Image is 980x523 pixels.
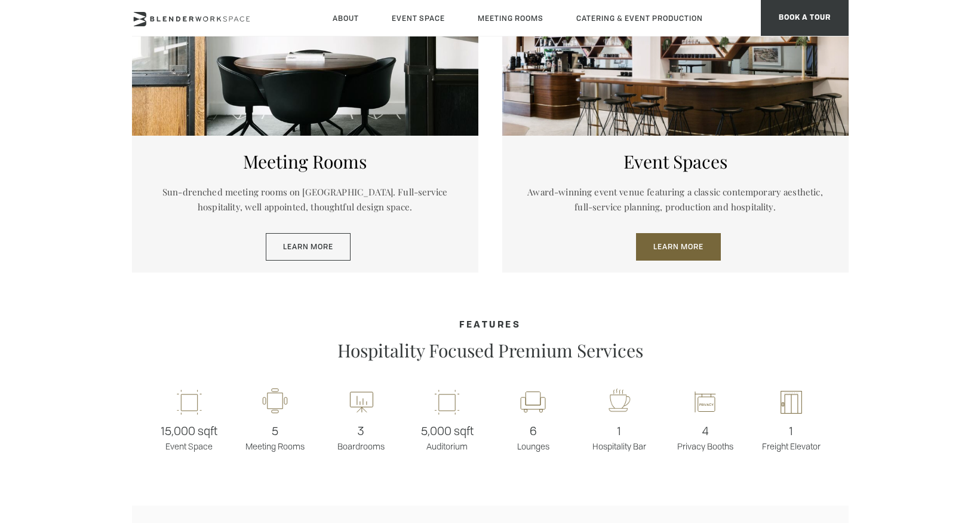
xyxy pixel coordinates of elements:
[662,422,748,452] p: Privacy Booths
[576,422,662,441] span: 1
[281,340,699,361] p: Hospitality Focused Premium Services
[150,151,460,172] h5: Meeting Rooms
[132,320,849,331] h4: Features
[266,233,351,261] a: Learn More
[146,422,232,452] p: Event Space
[232,422,318,452] p: Meeting Rooms
[748,422,834,441] span: 1
[146,422,232,441] span: 15,000 sqft
[520,151,831,172] h5: Event Spaces
[765,370,980,523] iframe: Chat Widget
[404,422,490,452] p: Auditorium
[576,422,662,452] p: Hospitality Bar
[662,422,748,441] span: 4
[318,422,404,452] p: Boardrooms
[150,185,460,215] p: Sun-drenched meeting rooms on [GEOGRAPHIC_DATA]. Full-service hospitality, well appointed, though...
[604,388,634,417] img: workspace-nyc-hospitality-icon-2x.png
[318,422,404,441] span: 3
[232,422,318,441] span: 5
[520,185,831,215] p: Award-winning event venue featuring a classic contemporary aesthetic, full-service planning, prod...
[490,422,576,452] p: Lounges
[404,422,490,441] span: 5,000 sqft
[748,422,834,452] p: Freight Elevator
[636,233,721,261] a: Learn More
[490,422,576,441] span: 6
